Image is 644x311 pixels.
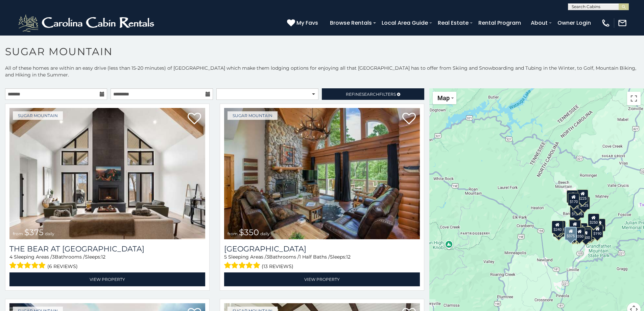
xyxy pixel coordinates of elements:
[45,231,54,236] span: daily
[554,17,594,29] a: Owner Login
[287,19,320,27] a: My Favs
[346,92,396,97] span: Refine Filters
[378,17,431,29] a: Local Area Guide
[9,108,205,239] img: The Bear At Sugar Mountain
[266,254,269,260] span: 3
[239,227,259,237] span: $350
[52,254,55,260] span: 3
[327,17,375,29] a: Browse Rentals
[434,17,472,29] a: Real Estate
[224,244,420,253] a: [GEOGRAPHIC_DATA]
[572,228,583,241] div: $350
[402,112,416,126] a: Add to favorites
[567,190,578,203] div: $240
[568,193,579,205] div: $170
[580,229,592,242] div: $500
[572,198,584,211] div: $350
[618,18,627,28] img: mail-regular-white.png
[565,226,577,240] div: $375
[17,13,157,33] img: White-1-2.png
[9,272,205,286] a: View Property
[101,254,105,260] span: 12
[588,213,599,226] div: $250
[47,262,78,271] span: (6 reviews)
[569,220,581,232] div: $300
[9,108,205,239] a: The Bear At Sugar Mountain from $375 daily
[9,253,205,271] div: Sleeping Areas / Bathrooms / Sleeps:
[9,244,205,253] h3: The Bear At Sugar Mountain
[576,223,588,236] div: $200
[574,227,586,240] div: $350
[299,254,330,260] span: 1 Half Baths /
[570,205,584,218] div: $1,095
[627,92,641,105] button: Toggle fullscreen view
[433,92,456,104] button: Change map style
[583,227,595,240] div: $195
[577,190,589,202] div: $225
[346,254,351,260] span: 12
[362,92,379,97] span: Search
[224,272,420,286] a: View Property
[594,219,605,231] div: $155
[601,18,611,28] img: phone-regular-white.png
[224,108,420,239] a: Grouse Moor Lodge from $350 daily
[13,231,23,236] span: from
[260,231,270,236] span: daily
[224,253,420,271] div: Sleeping Areas / Bathrooms / Sleeps:
[9,254,13,260] span: 4
[553,224,565,237] div: $355
[262,262,293,271] span: (13 reviews)
[228,111,278,120] a: Sugar Mountain
[568,227,579,240] div: $155
[296,19,318,27] span: My Favs
[527,17,551,29] a: About
[9,244,205,253] a: The Bear At [GEOGRAPHIC_DATA]
[24,227,44,237] span: $375
[322,88,424,100] a: RefineSearchFilters
[586,226,597,239] div: $345
[475,17,524,29] a: Rental Program
[224,254,227,260] span: 5
[228,231,238,236] span: from
[224,244,420,253] h3: Grouse Moor Lodge
[437,94,450,102] span: Map
[569,219,580,232] div: $190
[552,220,563,233] div: $240
[13,111,63,120] a: Sugar Mountain
[592,224,603,237] div: $190
[578,197,590,209] div: $125
[224,108,420,239] img: Grouse Moor Lodge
